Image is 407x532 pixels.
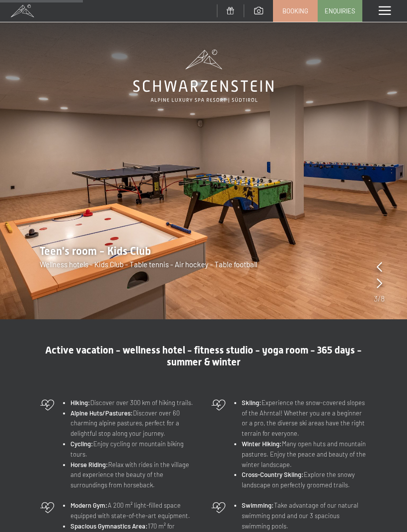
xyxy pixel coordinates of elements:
[70,440,93,448] strong: Cycling:
[70,501,108,509] strong: Modern Gym:
[70,500,196,521] li: A 200 m² light-filled space equipped with state-of-the-art equipment.
[45,344,362,368] span: Active vacation - wellness hotel - fitness studio - yoga room - 365 days - summer & winter
[242,440,282,448] strong: Winter Hiking:
[40,245,151,257] span: Teen's room - Kids Club
[70,409,133,417] strong: Alpine Huts/Pastures:
[325,6,355,15] span: Enquiries
[374,293,378,304] span: 3
[242,399,262,407] strong: Skiing:
[242,398,367,439] li: Experience the snow-covered slopes of the Ahrntal! Whether you are a beginner or a pro, the diver...
[242,500,367,531] li: Take advantage of our natural swimming pond and our 3 spacious swimming pools.
[70,408,196,439] li: Discover over 60 charming alpine pastures, perfect for a delightful stop along your journey.
[242,439,367,470] li: Many open huts and mountain pastures. Enjoy the peace and beauty of the winter landscape.
[70,461,108,469] strong: Horse Riding:
[242,501,274,509] strong: Swimming:
[70,439,196,460] li: Enjoy cycling or mountain biking tours.
[378,293,381,304] span: /
[273,0,317,21] a: Booking
[70,460,196,490] li: Relax with rides in the village and experience the beauty of the surroundings from horseback.
[70,522,148,530] strong: Spacious Gymnastics Area:
[70,398,196,408] li: Discover over 300 km of hiking trails.
[242,470,367,490] li: Explore the snowy landscape on perfectly groomed trails.
[242,471,304,478] strong: Cross-Country Skiing:
[318,0,362,21] a: Enquiries
[40,260,257,269] span: Wellness hotels - Kids Club - Table tennis - Air hockey - Table football
[381,293,385,304] span: 8
[282,6,308,15] span: Booking
[70,399,90,407] strong: Hiking:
